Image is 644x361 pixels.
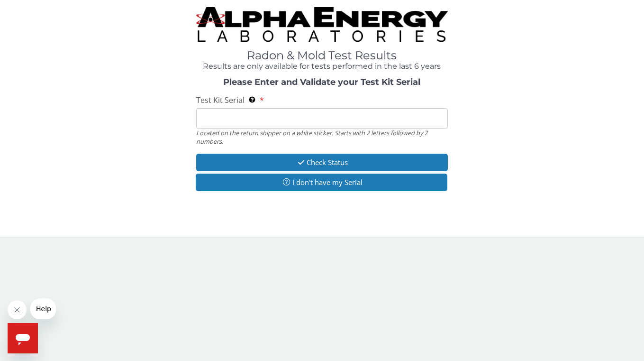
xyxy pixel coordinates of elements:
[196,154,448,171] button: Check Status
[196,174,448,191] button: I don't have my Serial
[196,62,448,71] h4: Results are only available for tests performed in the last 6 years
[8,323,38,353] iframe: Button to launch messaging window
[223,77,420,87] strong: Please Enter and Validate your Test Kit Serial
[30,298,56,319] iframe: Message from company
[196,7,448,42] img: TightCrop.jpg
[196,129,448,146] div: Located on the return shipper on a white sticker. Starts with 2 letters followed by 7 numbers.
[196,95,245,105] span: Test Kit Serial
[8,300,27,319] iframe: Close message
[196,49,448,62] h1: Radon & Mold Test Results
